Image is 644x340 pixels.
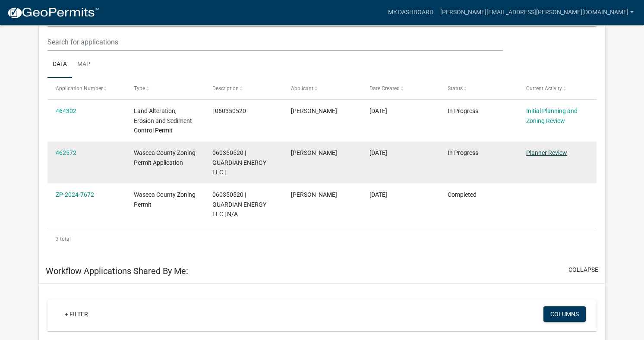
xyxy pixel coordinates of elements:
[72,51,95,79] a: Map
[56,85,103,91] span: Application Number
[46,266,188,276] h5: Workflow Applications Shared By Me:
[369,191,387,198] span: 01/26/2024
[369,107,387,114] span: 08/15/2025
[56,107,76,114] a: 464302
[47,78,126,99] datatable-header-cell: Application Number
[291,85,313,91] span: Applicant
[134,107,192,134] span: Land Alteration, Erosion and Sediment Control Permit
[439,78,518,99] datatable-header-cell: Status
[361,78,439,99] datatable-header-cell: Date Created
[204,78,283,99] datatable-header-cell: Description
[369,149,387,156] span: 08/12/2025
[448,191,477,198] span: Completed
[47,33,503,51] input: Search for applications
[283,78,361,99] datatable-header-cell: Applicant
[526,107,578,124] a: Initial Planning and Zoning Review
[56,191,94,198] a: ZP-2024-7672
[212,149,266,176] span: 060350520 | GUARDIAN ENERGY LLC |
[212,107,246,114] span: | 060350520
[134,85,145,91] span: Type
[212,191,266,218] span: 060350520 | GUARDIAN ENERGY LLC | N/A
[56,149,76,156] a: 462572
[543,306,586,322] button: Columns
[212,85,239,91] span: Description
[448,149,478,156] span: In Progress
[291,191,337,198] span: LeAnn Erickson
[58,306,95,322] a: + Filter
[437,4,637,21] a: [PERSON_NAME][EMAIL_ADDRESS][PERSON_NAME][DOMAIN_NAME]
[134,149,196,166] span: Waseca County Zoning Permit Application
[526,149,567,156] a: Planner Review
[568,265,598,274] button: collapse
[448,107,478,114] span: In Progress
[448,85,463,91] span: Status
[47,228,597,250] div: 3 total
[385,4,437,21] a: My Dashboard
[291,107,337,114] span: LeAnn Erickson
[126,78,204,99] datatable-header-cell: Type
[369,85,400,91] span: Date Created
[291,149,337,156] span: LeAnn Erickson
[47,51,72,79] a: Data
[526,85,562,91] span: Current Activity
[134,191,196,208] span: Waseca County Zoning Permit
[518,78,597,99] datatable-header-cell: Current Activity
